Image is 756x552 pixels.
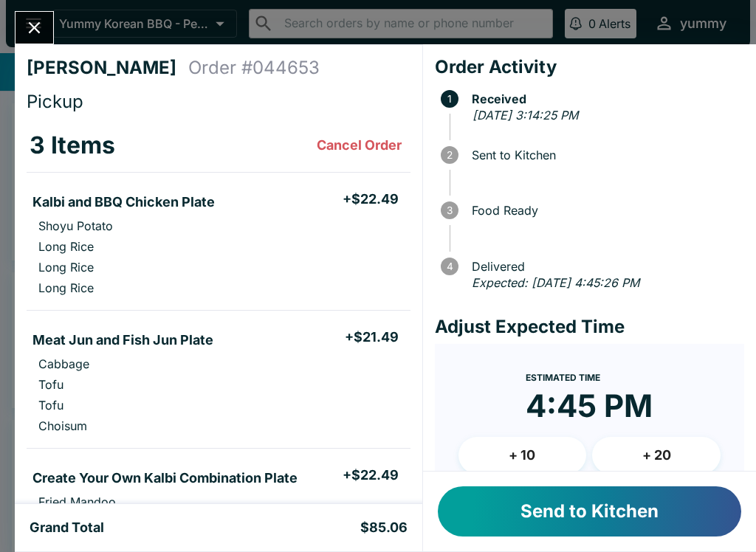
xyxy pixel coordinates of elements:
text: 3 [447,204,453,216]
h5: Meat Jun and Fish Jun Plate [32,331,213,349]
p: Fried Mandoo [38,494,116,509]
h5: Kalbi and BBQ Chicken Plate [32,193,215,211]
p: Long Rice [38,239,94,254]
p: Long Rice [38,280,94,295]
text: 2 [447,149,453,161]
h5: Create Your Own Kalbi Combination Plate [32,469,298,487]
em: [DATE] 3:14:25 PM [472,108,578,123]
p: Cabbage [38,356,89,371]
p: Choisum [38,418,87,433]
button: + 20 [592,437,721,474]
h4: Order Activity [435,56,744,78]
text: 1 [447,93,452,105]
span: Food Ready [464,204,744,217]
text: 4 [446,261,453,272]
h5: + $21.49 [345,328,399,346]
span: Pickup [27,91,83,112]
time: 4:45 PM [526,387,653,425]
h5: + $22.49 [343,466,399,484]
h3: 3 Items [30,131,115,160]
button: Send to Kitchen [438,486,741,537]
span: Sent to Kitchen [464,148,744,162]
span: Delivered [464,260,744,273]
h4: Adjust Expected Time [435,316,744,338]
span: Estimated Time [526,372,600,383]
h5: Grand Total [30,519,104,537]
p: Shoyu Potato [38,218,113,233]
em: Expected: [DATE] 4:45:26 PM [472,275,639,290]
span: Received [464,92,744,106]
button: Close [16,12,53,44]
p: Long Rice [38,260,94,275]
p: Tofu [38,377,63,392]
h5: $85.06 [360,519,408,537]
button: + 10 [458,437,587,474]
h4: Order # 044653 [188,57,320,79]
p: Tofu [38,398,63,413]
h4: [PERSON_NAME] [27,57,188,79]
button: Cancel Order [311,131,408,160]
h5: + $22.49 [343,190,399,208]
